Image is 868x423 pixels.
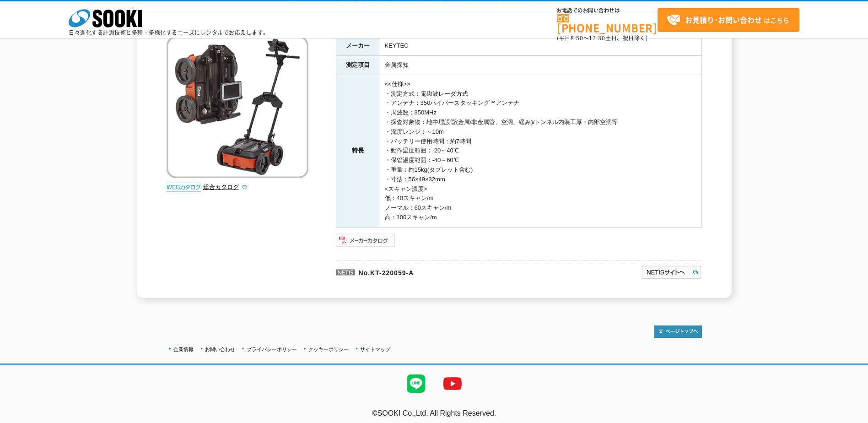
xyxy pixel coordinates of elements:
[336,233,396,248] img: メーカーカタログ
[557,8,658,13] span: お電話でのお問い合わせは
[360,347,390,352] a: サイトマップ
[173,347,194,352] a: 企業情報
[336,260,553,282] p: No.KT-220059-A
[203,184,248,190] a: 総合カタログ
[571,34,583,42] span: 8:50
[308,347,349,352] a: クッキーポリシー
[380,37,701,56] td: KEYTEC
[667,13,789,27] span: はこちら
[167,36,308,178] img: 地下埋設管探査地中レーダ ユーティリティスキャンスマートTL
[167,183,201,192] img: webカタログ
[336,239,396,246] a: メーカーカタログ
[336,75,380,227] th: 特長
[641,265,702,280] img: NETISサイトへ
[247,347,297,352] a: プライバシーポリシー
[557,14,658,33] a: [PHONE_NUMBER]
[685,14,762,25] strong: お見積り･お問い合わせ
[434,365,471,402] img: YouTube
[336,55,380,75] th: 測定項目
[654,325,702,338] img: トップページへ
[205,347,235,352] a: お問い合わせ
[658,8,799,32] a: お見積り･お問い合わせはこちら
[398,365,434,402] img: LINE
[380,55,701,75] td: 金属探知
[589,34,605,42] span: 17:30
[336,37,380,56] th: メーカー
[69,30,269,35] p: 日々進化する計測技術と多種・多様化するニーズにレンタルでお応えします。
[380,75,701,227] td: <<仕様>> ・測定方式：電磁波レーダ方式 ・アンテナ：350ハイパースタッキング™アンテナ ・周波数：350MHz ・探査対象物：地中埋設管(金属/非金属管、空洞、緩み)/トンネル内装工厚・内...
[557,34,647,42] span: (平日 ～ 土日、祝日除く)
